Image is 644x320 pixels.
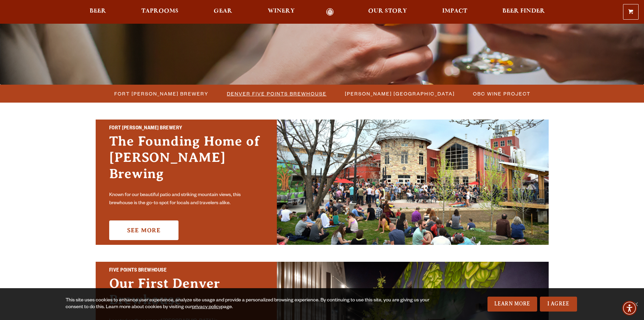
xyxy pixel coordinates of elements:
a: Our Story [364,8,411,16]
a: See More [109,220,178,240]
a: Fort [PERSON_NAME] Brewery [110,89,212,99]
a: I Agree [540,297,577,312]
span: OBC Wine Project [473,89,530,99]
span: Beer [90,8,106,14]
span: Impact [442,8,467,14]
a: Beer Finder [498,8,549,16]
a: Gear [209,8,237,16]
a: OBC Wine Project [469,89,534,99]
a: Odell Home [317,8,343,16]
p: Known for our beautiful patio and striking mountain views, this brewhouse is the go-to spot for l... [109,191,263,208]
a: [PERSON_NAME] [GEOGRAPHIC_DATA] [341,89,458,99]
span: Winery [268,8,295,14]
a: Beer [85,8,111,16]
a: Winery [263,8,299,16]
span: Beer Finder [502,8,545,14]
h2: Fort [PERSON_NAME] Brewery [109,124,263,133]
span: [PERSON_NAME] [GEOGRAPHIC_DATA] [345,89,455,99]
h2: Five Points Brewhouse [109,266,263,275]
a: Impact [438,8,472,16]
a: Learn More [487,297,537,312]
span: Gear [214,8,232,14]
div: Accessibility Menu [622,301,637,316]
span: Taprooms [141,8,178,14]
div: This site uses cookies to enhance user experience, analyze site usage and provide a personalized ... [66,297,432,311]
span: Our Story [368,8,407,14]
a: Denver Five Points Brewhouse [223,89,330,99]
img: Fort Collins Brewery & Taproom' [277,120,549,245]
span: Fort [PERSON_NAME] Brewery [114,89,209,99]
h3: The Founding Home of [PERSON_NAME] Brewing [109,133,263,189]
h3: Our First Denver Brewhouse [109,275,263,315]
span: Denver Five Points Brewhouse [227,89,327,99]
a: Taprooms [137,8,183,16]
a: privacy policy [192,305,221,310]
